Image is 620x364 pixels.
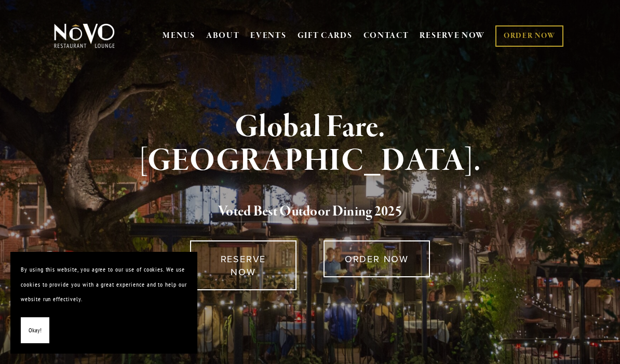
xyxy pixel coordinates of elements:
[190,240,297,290] a: RESERVE NOW
[10,252,197,354] section: Cookie banner
[206,31,240,41] a: ABOUT
[29,323,42,338] span: Okay!
[298,26,353,46] a: GIFT CARDS
[495,25,563,47] a: ORDER NOW
[68,201,552,223] h2: 5
[21,262,187,307] p: By using this website, you agree to our use of cookies. We use cookies to provide you with a grea...
[52,23,117,49] img: Novo Restaurant &amp; Lounge
[420,26,485,46] a: RESERVE NOW
[250,31,286,41] a: EVENTS
[363,26,409,46] a: CONTACT
[163,31,195,41] a: MENUS
[21,317,49,344] button: Okay!
[139,107,481,181] strong: Global Fare. [GEOGRAPHIC_DATA].
[324,240,430,277] a: ORDER NOW
[218,203,395,222] a: Voted Best Outdoor Dining 202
